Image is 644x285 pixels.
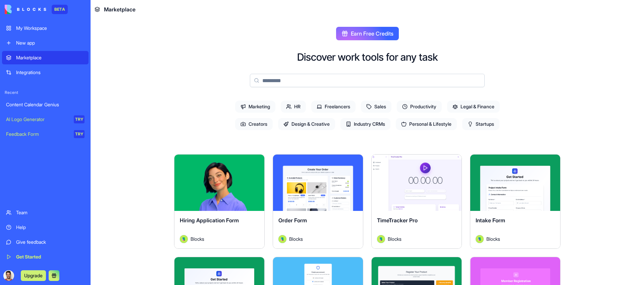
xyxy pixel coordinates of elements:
[336,27,399,40] button: Earn Free Credits
[104,5,136,13] span: Marketplace
[174,154,265,249] a: Hiring Application FormAvatarBlocks
[6,116,69,123] div: AI Logo Generator
[470,154,560,249] a: Intake FormAvatarBlocks
[297,51,438,63] h2: Discover work tools for any task
[16,69,85,76] div: Integrations
[2,90,89,95] span: Recent
[91,11,105,24] img: Profile image for Shelly
[5,5,68,14] a: BETA
[397,101,442,113] span: Productivity
[16,25,85,32] div: My Workspace
[278,235,286,243] img: Avatar
[74,115,85,123] div: TRY
[476,217,505,224] span: Intake Form
[486,235,500,242] span: Blocks
[14,85,112,92] div: Send us a message
[45,209,89,236] button: Messages
[14,92,112,99] div: We typically reply in under 30 minutes
[2,36,89,50] a: New app
[2,21,89,35] a: My Workspace
[78,11,92,24] img: Profile image for Michal
[2,98,89,111] a: Content Calendar Genius
[16,224,85,231] div: Help
[235,101,275,113] span: Marketing
[278,118,335,130] span: Design & Creative
[21,270,46,281] button: Upgrade
[377,217,418,224] span: TimeTracker Pro
[74,130,85,138] div: TRY
[235,118,273,130] span: Creators
[6,131,69,137] div: Feedback Form
[16,40,85,46] div: New app
[3,270,14,281] img: ACg8ocLJKp1yNqYgrAiB7ibgjYiT-aKFpkEoNfOqj2NVwCdwyW8Xjv_qYA=s96-c
[16,54,85,61] div: Marketplace
[13,48,121,59] p: Hi Assaf 👋
[396,118,457,130] span: Personal & Lifestyle
[447,101,500,113] span: Legal & Finance
[278,217,307,224] span: Order Form
[2,51,89,64] a: Marketplace
[388,235,401,242] span: Blocks
[115,11,127,23] div: Close
[14,126,112,133] div: Tickets
[16,239,85,245] div: Give feedback
[311,101,356,113] span: Freelancers
[340,118,390,130] span: Industry CRMs
[14,114,120,121] div: Create a ticket
[106,226,117,231] span: Help
[2,127,89,141] a: Feedback FormTRY
[56,226,79,231] span: Messages
[10,123,124,136] div: Tickets
[10,161,124,174] div: FAQ
[14,149,54,156] span: Search for help
[13,13,21,23] img: logo
[2,235,89,249] a: Give feedback
[16,253,85,260] div: Get Started
[371,154,462,249] a: TimeTracker ProAvatarBlocks
[90,209,134,236] button: Help
[191,235,204,242] span: Blocks
[13,59,121,70] p: How can we help?
[10,145,124,159] button: Search for help
[476,235,484,243] img: Avatar
[180,235,188,243] img: Avatar
[14,164,112,171] div: FAQ
[2,250,89,264] a: Get Started
[361,101,391,113] span: Sales
[2,113,89,126] a: AI Logo GeneratorTRY
[281,101,306,113] span: HR
[2,221,89,234] a: Help
[462,118,499,130] span: Startups
[377,235,385,243] img: Avatar
[351,30,393,38] span: Earn Free Credits
[7,79,127,105] div: Send us a messageWe typically reply in under 30 minutes
[6,101,85,108] div: Content Calendar Genius
[16,209,85,216] div: Team
[289,235,303,242] span: Blocks
[2,206,89,219] a: Team
[52,5,68,14] div: BETA
[15,226,30,231] span: Home
[21,272,46,279] a: Upgrade
[180,217,239,224] span: Hiring Application Form
[2,66,89,79] a: Integrations
[273,154,363,249] a: Order FormAvatarBlocks
[5,5,46,14] img: logo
